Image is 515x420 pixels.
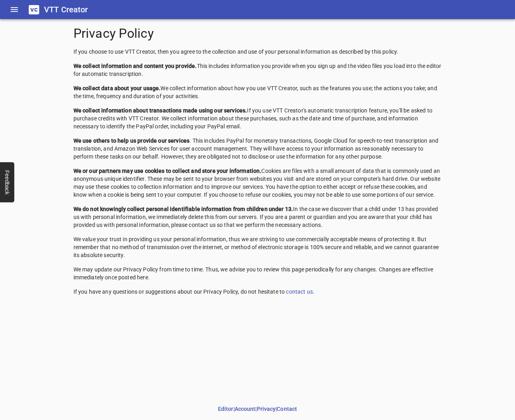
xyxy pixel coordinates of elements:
strong: We do not knowingly collect personal identifiable information from children under 13. [73,206,293,212]
h6: | | | [218,405,297,414]
p: If you have any questions or suggestions about our Privacy Policy, do not hesitate to . [73,288,442,296]
p: If you choose to use VTT Creator, then you agree to the collection and use of your personal infor... [73,48,442,56]
p: If you use VTT Creator's automatic transcription feature, you'll be asked to purchase credits wit... [73,106,442,130]
p: We value your trust in providing us your personal information, thus we are striving to use commer... [73,235,442,259]
a: Editor [218,406,233,412]
a: Contact [277,406,297,412]
a: Privacy [257,406,276,412]
p: We may update our Privacy Policy from time to time. Thus, we advise you to review this page perio... [73,265,442,281]
h4: Privacy Policy [73,25,442,41]
p: This includes information you provide when you sign up and the video files you load into the edit... [73,62,442,78]
a: Account [235,406,256,412]
p: We collect information about how you use VTT Creator, such as the features you use; the actions y... [73,84,442,100]
strong: We collect information and content you provide. [73,63,197,69]
p: In the case we discover that a child under 13 has provided us with personal information, we immed... [73,205,442,229]
p: . This includes PayPal for monetary transactions, Google Cloud for speech-to-text transcription a... [73,137,442,161]
strong: We or our partners may use cookies to collect and store your information. [73,168,262,174]
strong: We use others to help us provide our services [73,137,190,144]
h6: VTT Creator [44,3,88,16]
p: Cookies are files with a small amount of data that is commonly used an anonymous unique identifie... [73,167,442,199]
a: contact us [286,288,313,295]
strong: We collect data about your usage. [73,85,161,91]
strong: We collect information about transactions made using our services. [73,107,247,114]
